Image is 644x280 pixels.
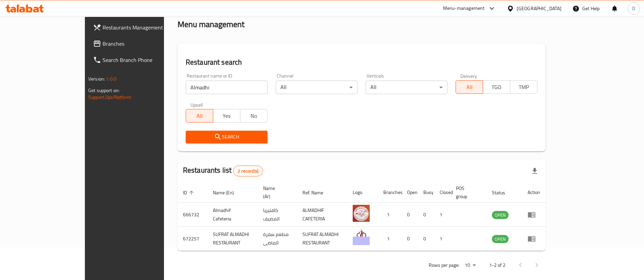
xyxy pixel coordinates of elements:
button: TGO [483,80,510,94]
span: D [632,5,635,12]
table: enhanced table [178,182,546,251]
td: 672257 [178,227,207,251]
p: Rows per page: [429,261,459,270]
div: [GEOGRAPHIC_DATA] [517,5,562,12]
span: All [459,82,480,92]
th: Closed [434,182,450,203]
button: Yes [213,109,240,123]
div: All [366,81,447,94]
img: SUFRAT ALMADHI RESTAURANT [353,229,370,246]
th: Branches [378,182,402,203]
td: مطعم سفرة الماضى [258,227,297,251]
td: ALMADHIF CAFETERIA [297,203,347,227]
div: Menu [528,211,540,219]
td: 666732 [178,203,207,227]
span: Search [191,133,262,141]
button: No [240,109,268,123]
span: Version: [88,74,105,83]
th: Logo [347,182,378,203]
div: Export file [527,163,543,179]
div: All [276,81,357,94]
button: All [186,109,213,123]
div: OPEN [492,211,509,219]
span: All [189,111,210,121]
span: 2 record(s) [234,168,262,174]
img: Almadhif Cafeteria [353,205,370,222]
label: Upsell [190,102,203,107]
td: 1 [378,203,402,227]
td: 0 [402,227,418,251]
span: Restaurants Management [103,23,187,31]
input: Search for restaurant name or ID.. [186,81,268,94]
th: Busy [418,182,434,203]
td: 1 [434,203,450,227]
span: Yes [216,111,238,121]
h2: Restaurant search [186,57,537,67]
button: All [456,80,483,94]
button: TMP [510,80,537,94]
div: Menu [528,235,540,243]
span: No [243,111,265,121]
td: SUFRAT ALMADHI RESTAURANT [297,227,347,251]
button: Search [186,131,268,143]
th: Open [402,182,418,203]
span: Name (Ar) [263,184,289,200]
td: 1 [434,227,450,251]
span: TGO [486,82,508,92]
span: Ref. Name [302,189,332,197]
td: 0 [402,203,418,227]
span: OPEN [492,211,509,219]
td: 1 [378,227,402,251]
div: Total records count [233,166,263,176]
th: Action [522,182,546,203]
span: Search Branch Phone [103,56,187,64]
span: Status [492,189,514,197]
td: 0 [418,203,434,227]
span: TMP [513,82,535,92]
td: 0 [418,227,434,251]
a: Support.OpsPlatform [88,93,131,102]
a: Search Branch Phone [88,52,192,68]
p: 1-2 of 2 [489,261,505,270]
div: OPEN [492,235,509,243]
a: Branches [88,36,192,52]
span: ID [183,189,196,197]
div: Menu-management [443,4,485,13]
a: Restaurants Management [88,19,192,36]
span: 1.0.0 [106,74,116,83]
td: كافتيريا المضيف [258,203,297,227]
td: Almadhif Cafeteria [207,203,258,227]
div: Rows per page: [462,260,478,271]
h2: Restaurants list [183,165,263,176]
span: Name (En) [213,189,243,197]
span: Branches [103,40,187,48]
span: OPEN [492,235,509,243]
td: SUFRAT ALMADHI RESTAURANT [207,227,258,251]
h2: Menu management [178,19,244,30]
label: Delivery [460,73,477,78]
span: Get support on: [88,86,119,95]
span: POS group [456,184,478,200]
